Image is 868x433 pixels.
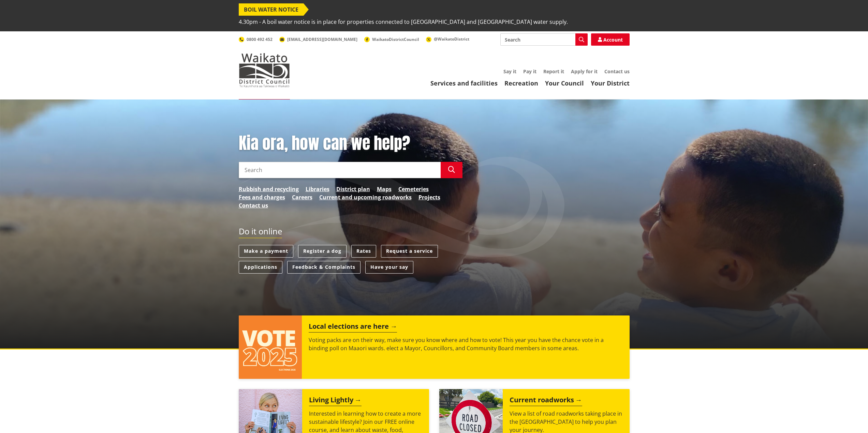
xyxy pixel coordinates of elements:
[239,201,268,210] a: Contact us
[510,396,582,406] h2: Current roadworks
[398,185,429,193] a: Cemeteries
[543,68,564,75] a: Report it
[309,396,362,406] h2: Living Lightly
[239,193,285,201] a: Fees and charges
[604,68,630,75] a: Contact us
[418,193,440,201] a: Projects
[426,36,469,42] a: @WaikatoDistrict
[287,36,357,42] span: [EMAIL_ADDRESS][DOMAIN_NAME]
[306,185,329,193] a: Libraries
[239,16,568,28] span: 4.30pm - A boil water notice is in place for properties connected to [GEOGRAPHIC_DATA] and [GEOGR...
[591,33,630,46] a: Account
[381,245,438,258] a: Request a service
[239,261,282,274] a: Applications
[309,322,397,333] h2: Local elections are here
[239,53,290,87] img: Waikato District Council - Te Kaunihera aa Takiwaa o Waikato
[239,315,302,379] img: Vote 2025
[571,68,598,75] a: Apply for it
[504,79,538,87] a: Recreation
[239,185,299,193] a: Rubbish and recycling
[591,79,630,87] a: Your District
[430,79,498,87] a: Services and facilities
[500,33,588,46] input: Search input
[287,261,361,274] a: Feedback & Complaints
[523,68,536,75] a: Pay it
[239,36,273,42] a: 0800 492 452
[298,245,347,258] a: Register a dog
[351,245,376,258] a: Rates
[377,185,392,193] a: Maps
[239,162,441,178] input: Search input
[239,245,293,258] a: Make a payment
[239,134,462,153] h1: Kia ora, how can we help?
[336,185,370,193] a: District plan
[372,36,419,42] span: WaikatoDistrictCouncil
[239,227,282,238] h2: Do it online
[365,261,413,274] a: Have your say
[319,193,412,201] a: Current and upcoming roadworks
[239,3,304,16] span: BOIL WATER NOTICE
[364,36,419,42] a: WaikatoDistrictCouncil
[309,336,622,352] p: Voting packs are on their way, make sure you know where and how to vote! This year you have the c...
[279,36,357,42] a: [EMAIL_ADDRESS][DOMAIN_NAME]
[434,36,469,42] span: @WaikatoDistrict
[292,193,312,201] a: Careers
[247,36,273,42] span: 0800 492 452
[503,68,516,75] a: Say it
[545,79,584,87] a: Your Council
[239,315,630,379] a: Local elections are here Voting packs are on their way, make sure you know where and how to vote!...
